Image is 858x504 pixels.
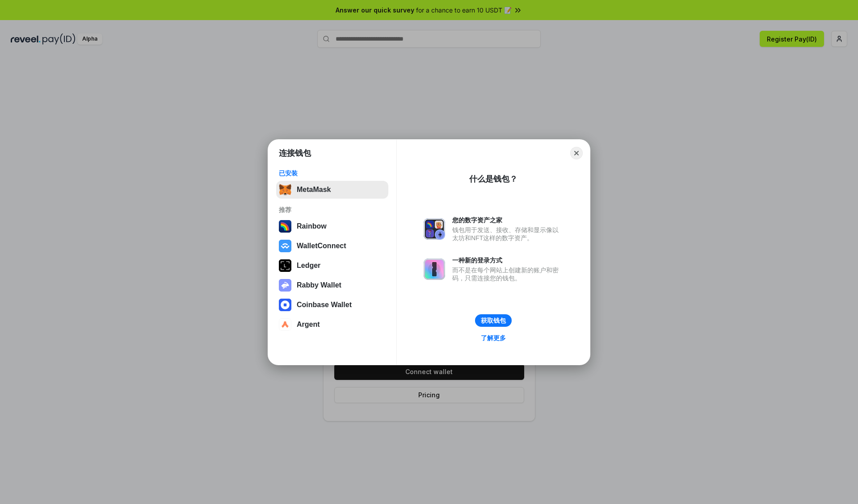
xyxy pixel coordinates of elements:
[475,332,511,344] a: 了解更多
[297,301,352,309] div: Coinbase Wallet
[452,266,563,282] div: 而不是在每个网站上创建新的账户和密码，只需连接您的钱包。
[279,206,386,214] div: 推荐
[276,316,388,333] button: Argent
[279,279,291,292] img: svg+xml,%3Csvg%20xmlns%3D%22http%3A%2F%2Fwww.w3.org%2F2000%2Fsvg%22%20fill%3D%22none%22%20viewBox...
[276,276,388,294] button: Rabby Wallet
[452,256,563,264] div: 一种新的登录方式
[279,318,291,331] img: svg+xml,%3Csvg%20width%3D%2228%22%20height%3D%2228%22%20viewBox%3D%220%200%2028%2028%22%20fill%3D...
[279,299,291,311] img: svg+xml,%3Csvg%20width%3D%2228%22%20height%3D%2228%22%20viewBox%3D%220%200%2028%2028%22%20fill%3D...
[297,242,346,250] div: WalletConnect
[279,259,291,272] img: svg+xml,%3Csvg%20xmlns%3D%22http%3A%2F%2Fwww.w3.org%2F2000%2Fsvg%22%20width%3D%2228%22%20height%3...
[276,257,388,275] button: Ledger
[279,220,291,233] img: svg+xml,%3Csvg%20width%3D%22120%22%20height%3D%22120%22%20viewBox%3D%220%200%20120%20120%22%20fil...
[481,334,506,342] div: 了解更多
[279,183,291,196] img: svg+xml,%3Csvg%20fill%3D%22none%22%20height%3D%2233%22%20viewBox%3D%220%200%2035%2033%22%20width%...
[276,296,388,314] button: Coinbase Wallet
[276,217,388,235] button: Rainbow
[424,258,445,280] img: svg+xml,%3Csvg%20xmlns%3D%22http%3A%2F%2Fwww.w3.org%2F2000%2Fsvg%22%20fill%3D%22none%22%20viewBox...
[297,262,320,270] div: Ledger
[297,321,320,329] div: Argent
[570,147,583,159] button: Close
[297,186,331,194] div: MetaMask
[297,222,327,230] div: Rainbow
[276,181,388,199] button: MetaMask
[279,240,291,252] img: svg+xml,%3Csvg%20width%3D%2228%22%20height%3D%2228%22%20viewBox%3D%220%200%2028%2028%22%20fill%3D...
[279,169,386,177] div: 已安装
[452,216,563,224] div: 您的数字资产之家
[469,174,517,184] div: 什么是钱包？
[424,218,445,240] img: svg+xml,%3Csvg%20xmlns%3D%22http%3A%2F%2Fwww.w3.org%2F2000%2Fsvg%22%20fill%3D%22none%22%20viewBox...
[276,237,388,255] button: WalletConnect
[279,148,311,158] h1: 连接钱包
[475,314,512,327] button: 获取钱包
[481,317,506,325] div: 获取钱包
[297,281,341,289] div: Rabby Wallet
[452,226,563,242] div: 钱包用于发送、接收、存储和显示像以太坊和NFT这样的数字资产。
